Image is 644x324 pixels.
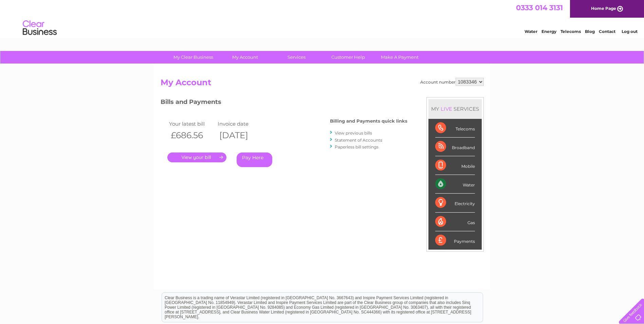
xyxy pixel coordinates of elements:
[622,29,638,34] a: Log out
[216,119,265,128] td: Invoice date
[165,51,221,64] a: My Clear Business
[161,97,407,109] h3: Bills and Payments
[167,119,216,128] td: Your latest bill
[167,152,226,162] a: .
[217,51,273,64] a: My Account
[585,29,595,34] a: Blog
[167,128,216,142] th: £686.56
[428,99,482,119] div: MY SERVICES
[435,194,475,212] div: Electricity
[435,231,475,250] div: Payments
[335,138,382,143] a: Statement of Accounts
[320,51,376,64] a: Customer Help
[335,144,379,149] a: Paperless bill settings
[162,4,483,33] div: Clear Business is a trading name of Verastar Limited (registered in [GEOGRAPHIC_DATA] No. 3667643...
[216,128,265,142] th: [DATE]
[22,18,57,38] img: logo.png
[435,156,475,175] div: Mobile
[599,29,615,34] a: Contact
[161,78,484,91] h2: My Account
[330,119,407,124] h4: Billing and Payments quick links
[269,51,325,64] a: Services
[516,3,563,12] a: 0333 014 3131
[439,106,454,112] div: LIVE
[435,119,475,138] div: Telecoms
[560,29,581,34] a: Telecoms
[420,78,484,86] div: Account number
[335,130,372,136] a: View previous bills
[541,29,556,34] a: Energy
[435,213,475,231] div: Gas
[372,51,428,64] a: Make A Payment
[435,175,475,194] div: Water
[435,138,475,156] div: Broadband
[237,152,272,167] a: Pay Here
[525,29,537,34] a: Water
